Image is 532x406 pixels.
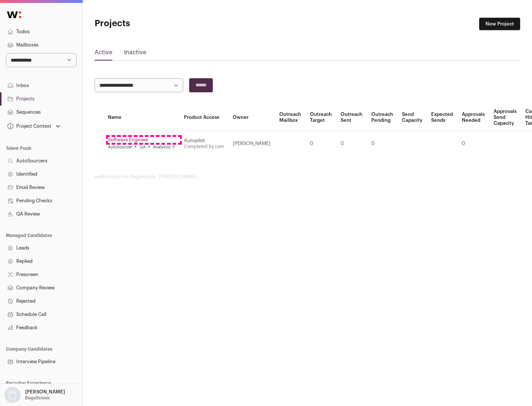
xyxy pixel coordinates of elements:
[457,104,489,131] th: Approvals Needed
[184,144,224,149] a: Completed by csm
[398,104,427,131] th: Send Capacity
[108,137,175,143] a: Software Engineer
[479,18,520,30] a: New Project
[275,104,306,131] th: Outreach Mailbox
[184,138,224,144] div: Autopilot
[103,104,180,131] th: Name
[306,104,336,131] th: Outreach Target
[153,144,175,150] a: Analytics ↗
[489,104,521,131] th: Approvals Send Capacity
[336,131,367,156] td: 0
[228,131,275,156] td: [PERSON_NAME]
[140,144,150,150] a: QA ↗
[25,395,50,401] p: Bagelicious
[427,104,457,131] th: Expected Sends
[367,131,398,156] td: 0
[367,104,398,131] th: Outreach Pending
[180,104,228,131] th: Product Access
[3,387,66,403] button: Open dropdown
[4,387,21,403] img: nopic.png
[457,131,489,156] td: 0
[95,18,236,30] h1: Projects
[306,131,336,156] td: 0
[108,144,137,150] a: AutoSourcer ↗
[6,123,51,129] div: Project Context
[95,174,520,180] footer: wellfound:ai for Bagelicious - [PERSON_NAME]
[336,104,367,131] th: Outreach Sent
[228,104,275,131] th: Owner
[25,389,65,395] p: [PERSON_NAME]
[6,121,62,131] button: Open dropdown
[124,48,146,60] a: Inactive
[3,7,25,22] img: Wellfound
[95,48,112,60] a: Active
